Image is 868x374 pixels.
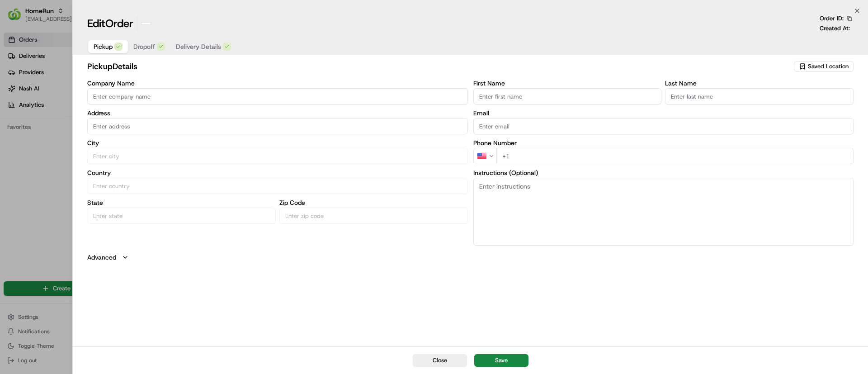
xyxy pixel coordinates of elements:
label: Country [87,170,468,176]
input: Enter zip code [279,208,468,224]
label: Company Name [87,80,468,86]
input: Enter country [87,178,468,194]
label: State [87,199,276,206]
label: Advanced [87,253,116,262]
input: Enter company name [87,88,468,104]
label: Email [473,110,854,116]
label: City [87,140,468,146]
input: Enter address [87,118,468,134]
input: Enter email [473,118,854,134]
p: Created At: [820,24,850,33]
label: Phone Number [473,140,854,146]
button: Advanced [87,253,854,262]
label: Address [87,110,468,116]
span: Pickup [94,42,113,51]
p: Order ID: [820,14,844,23]
input: Enter first name [473,88,662,104]
label: Zip Code [279,199,468,206]
span: Delivery Details [176,42,221,51]
span: Dropoff [133,42,155,51]
input: Enter state [87,208,276,224]
label: Instructions (Optional) [473,170,854,176]
input: Enter last name [665,88,854,104]
button: Close [413,354,467,367]
h1: Edit [87,16,133,31]
button: Save [474,354,528,367]
input: Enter city [87,148,468,164]
label: First Name [473,80,662,86]
span: Order [105,16,133,31]
button: Saved Location [794,60,854,73]
span: Saved Location [808,62,849,71]
h2: pickup Details [87,60,792,73]
input: Enter phone number [496,148,854,164]
label: Last Name [665,80,854,86]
